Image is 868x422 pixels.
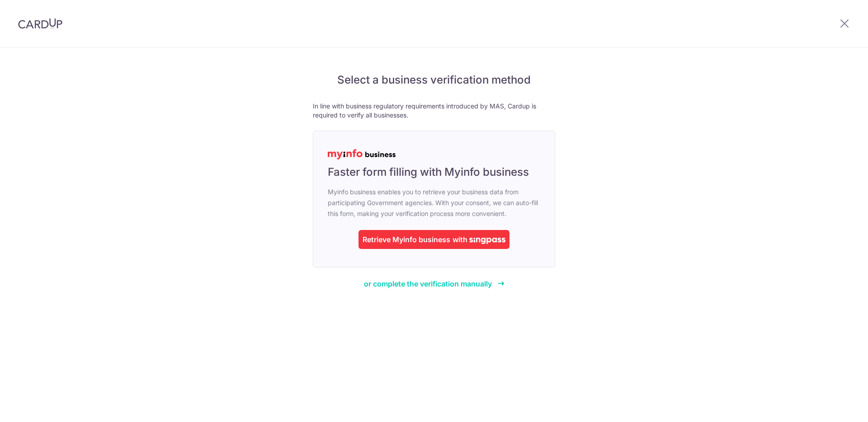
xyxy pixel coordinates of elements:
a: or complete the verification manually [364,278,505,289]
div: Retrieve Myinfo business [363,234,450,245]
span: Faster form filling with Myinfo business [328,165,529,179]
span: with [453,235,467,244]
img: singpass [469,238,505,244]
span: Myinfo business enables you to retrieve your business data from participating Government agencies... [328,187,540,219]
a: Faster form filling with Myinfo business Myinfo business enables you to retrieve your business da... [313,131,555,267]
span: or complete the verification manually [364,279,492,288]
p: In line with business regulatory requirements introduced by MAS, Cardup is required to verify all... [313,102,555,120]
iframe: Opens a widget where you can find more information [810,395,859,417]
img: MyInfoLogo [328,149,396,159]
img: CardUp [18,18,62,29]
h5: Select a business verification method [313,73,555,87]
